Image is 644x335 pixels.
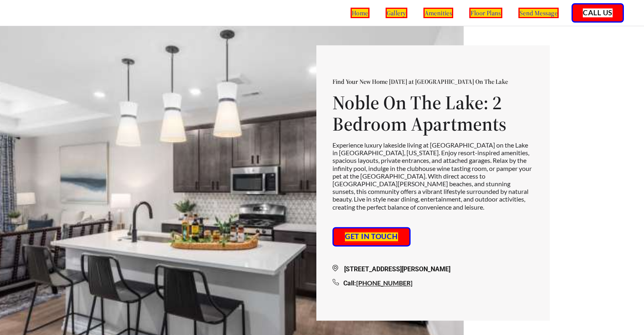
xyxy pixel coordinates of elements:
a: home [351,8,369,18]
h1: Noble On The Lake: 2 Bedroom Apartments [332,92,534,135]
a: [PHONE_NUMBER] [356,279,413,287]
button: Call Us [572,3,624,23]
a: gallery [386,8,407,18]
a: amenities [423,8,454,18]
div: [STREET_ADDRESS][PERSON_NAME] [332,264,534,274]
p: Find Your New Home [DATE] at [GEOGRAPHIC_DATA] On The Lake [332,78,534,86]
a: Get in touch [344,231,399,243]
button: Get in touch [332,227,411,246]
p: Experience luxury lakeside living at [GEOGRAPHIC_DATA] on the Lake in [GEOGRAPHIC_DATA], [US_STAT... [332,141,534,211]
a: Call Us [583,8,613,17]
a: send message [518,8,559,18]
span: Call: [343,279,356,287]
a: floor plans [469,8,502,18]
